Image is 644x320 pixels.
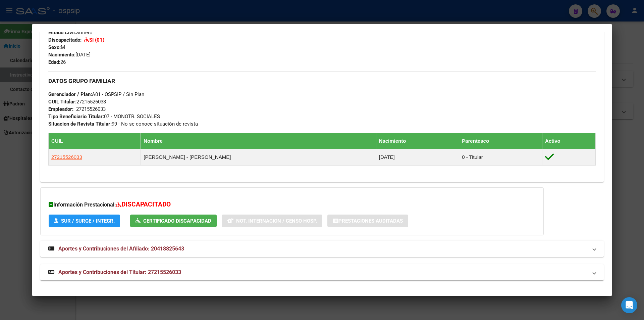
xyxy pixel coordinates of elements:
[48,52,75,58] strong: Nacimiento:
[49,133,141,149] th: CUIL
[121,200,171,208] span: DISCAPACITADO
[48,30,93,36] span: Soltero
[327,215,408,227] button: Prestaciones Auditadas
[621,297,637,313] div: Open Intercom Messenger
[48,121,198,127] span: 99 - No se conoce situación de revista
[338,218,403,224] span: Prestaciones Auditadas
[459,149,542,165] td: 0 - Titular
[48,77,596,85] h3: DATOS GRUPO FAMILIAR
[376,149,459,165] td: [DATE]
[459,133,542,149] th: Parentesco
[48,91,92,97] strong: Gerenciador / Plan:
[49,200,535,210] h3: Información Prestacional:
[48,99,106,105] span: 27215526033
[48,113,104,120] strong: Tipo Beneficiario Titular:
[48,52,91,58] span: [DATE]
[40,241,604,257] mat-expansion-panel-header: Aportes y Contribuciones del Afiliado: 20418825643
[58,245,184,252] span: Aportes y Contribuciones del Afiliado: 20418825643
[376,133,459,149] th: Nacimiento
[48,30,76,36] strong: Estado Civil:
[89,37,104,43] strong: SI (01)
[48,99,76,105] strong: CUIL Titular:
[51,154,82,160] span: 27215526033
[48,113,160,120] span: 07 - MONOTR. SOCIALES
[236,218,317,224] span: Not. Internacion / Censo Hosp.
[130,215,217,227] button: Certificado Discapacidad
[61,218,115,224] span: SUR / SURGE / INTEGR.
[48,59,66,65] span: 26
[48,37,82,43] strong: Discapacitado:
[58,269,181,275] span: Aportes y Contribuciones del Titular: 27215526033
[141,149,376,165] td: [PERSON_NAME] - [PERSON_NAME]
[48,121,112,127] strong: Situacion de Revista Titular:
[40,264,604,280] mat-expansion-panel-header: Aportes y Contribuciones del Titular: 27215526033
[542,133,595,149] th: Activo
[222,215,322,227] button: Not. Internacion / Censo Hosp.
[48,91,144,97] span: A01 - OSPSIP / Sin Plan
[48,44,61,50] strong: Sexo:
[48,59,60,65] strong: Edad:
[143,218,211,224] span: Certificado Discapacidad
[141,133,376,149] th: Nombre
[48,106,73,112] strong: Empleador:
[49,215,120,227] button: SUR / SURGE / INTEGR.
[76,105,106,113] div: 27215526033
[48,44,65,50] span: M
